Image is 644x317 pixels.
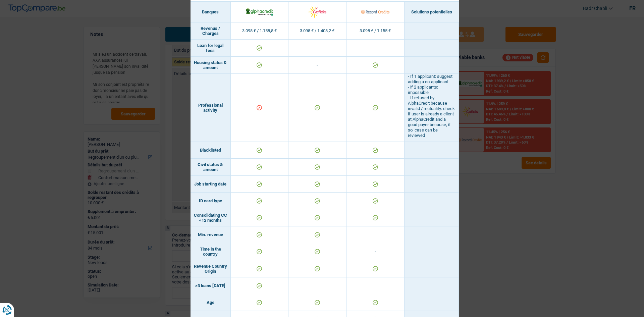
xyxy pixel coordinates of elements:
[191,209,231,226] td: Consolidating CC <12 months
[191,193,231,209] td: ID card type
[191,57,231,74] td: Housing status & amount
[191,176,231,193] td: Job starting date
[231,22,289,40] td: 3.098 € / 1.158,8 €
[191,74,231,142] td: Professional activity
[191,243,231,260] td: Time in the country
[288,277,346,294] td: -
[191,40,231,57] td: Loan for legal fees
[191,277,231,294] td: >3 loans [DATE]
[191,159,231,176] td: Civil status & amount
[191,2,231,22] th: Banques
[346,40,405,57] td: -
[191,22,231,40] td: Revenus / Charges
[288,22,346,40] td: 3.098 € / 1.408,2 €
[405,74,459,142] td: - If 1 applicant: suggest adding a co-applicant - if 2 applicants: impossible - If refused by Alp...
[191,226,231,243] td: Min. revenue
[346,243,405,260] td: -
[191,260,231,277] td: Revenue Country Origin
[288,40,346,57] td: -
[191,142,231,159] td: Blacklisted
[303,5,331,19] img: Cofidis
[361,5,389,19] img: Record Credits
[346,277,405,294] td: -
[346,22,405,40] td: 3.098 € / 1.155 €
[405,2,459,22] th: Solutions potentielles
[288,57,346,74] td: -
[191,294,231,311] td: Age
[245,7,274,16] img: AlphaCredit
[346,226,405,243] td: -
